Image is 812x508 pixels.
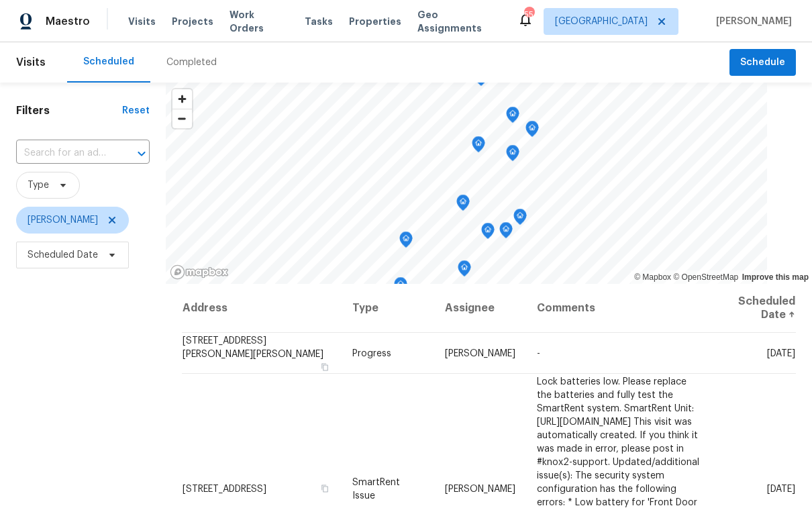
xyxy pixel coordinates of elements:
div: Map marker [481,223,495,244]
a: OpenStreetMap [673,272,738,282]
div: Map marker [472,136,485,157]
div: Map marker [394,277,407,298]
button: Zoom out [172,109,192,128]
div: Map marker [506,107,519,128]
canvas: Map [166,83,767,284]
span: Work Orders [230,8,289,35]
div: Map marker [399,232,413,252]
span: Visits [128,15,156,28]
button: Open [132,144,151,163]
button: Schedule [729,49,796,77]
input: Search for an address... [16,143,112,164]
button: Zoom in [172,89,192,109]
span: Tasks [305,17,333,26]
th: Assignee [434,284,526,333]
span: [PERSON_NAME] [28,213,98,227]
span: [DATE] [767,484,795,493]
a: Mapbox [634,272,671,282]
div: Completed [166,56,217,69]
div: Reset [122,104,150,117]
div: Map marker [506,145,519,166]
span: [DATE] [767,348,795,358]
button: Copy Address [319,482,331,494]
a: Improve this map [742,272,809,282]
span: Visits [16,48,46,77]
span: [PERSON_NAME] [445,348,515,358]
span: [STREET_ADDRESS][PERSON_NAME][PERSON_NAME] [183,336,323,358]
div: 55 [524,8,534,21]
span: Scheduled Date [28,248,98,262]
span: - [537,348,540,358]
span: Type [28,179,49,192]
span: [PERSON_NAME] [711,15,792,28]
span: Schedule [740,54,785,71]
div: Map marker [458,260,471,281]
div: Map marker [456,195,470,215]
th: Comments [526,284,711,333]
h1: Filters [16,104,122,117]
span: [PERSON_NAME] [445,484,515,493]
span: Progress [352,348,391,358]
th: Address [182,284,342,333]
span: [STREET_ADDRESS] [183,484,266,493]
th: Type [342,284,434,333]
span: Projects [172,15,213,28]
div: Map marker [525,121,539,142]
div: Map marker [513,209,527,230]
span: SmartRent Issue [352,477,400,500]
button: Copy Address [319,360,331,372]
div: Scheduled [83,55,134,68]
a: Mapbox homepage [170,264,229,280]
span: Geo Assignments [417,8,501,35]
span: Zoom out [172,109,192,128]
span: Maestro [46,15,90,28]
th: Scheduled Date ↑ [711,284,796,333]
div: Map marker [499,222,513,243]
span: Properties [349,15,401,28]
span: [GEOGRAPHIC_DATA] [555,15,648,28]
